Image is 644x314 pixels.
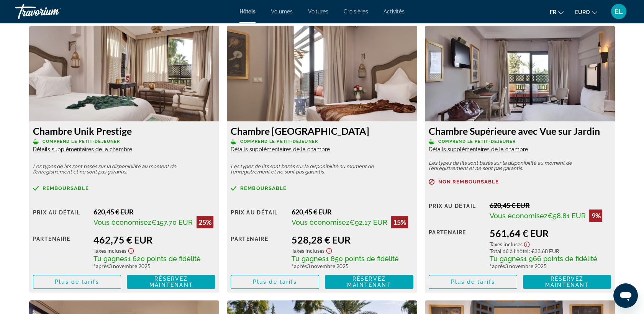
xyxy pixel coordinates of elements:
iframe: Bouton de lancement de la fenêtre de messagerie [613,283,638,308]
span: ÈL [615,8,623,15]
span: Vous économisez [93,218,151,226]
span: Détails supplémentaires de la chambre [429,146,528,152]
span: Détails supplémentaires de la chambre [231,146,330,152]
button: Afficher l’avis de non-responsabilité sur les taxes et les frais [522,239,531,248]
font: 462,75 € EUR [93,234,152,245]
font: 3 novembre 2025 [492,263,546,269]
button: Afficher l’avis de non-responsabilité sur les taxes et les frais [324,245,334,254]
span: €58.81 EUR [547,212,585,220]
span: Vous économisez [489,212,547,220]
button: Menu utilisateur [609,3,629,20]
span: Plus de tarifs [451,279,495,285]
span: Taxes incluses [93,247,126,254]
div: Partenaire [429,227,484,269]
font: 528,28 € EUR [292,234,351,245]
font: 3 novembre 2025 [294,263,349,269]
a: Hôtels [239,8,256,15]
font: Chambre Unik Prestige [33,125,132,137]
div: Partenaire [231,234,286,269]
button: Changer de devise [575,7,597,18]
button: Afficher l’avis de non-responsabilité sur les taxes et les frais [126,245,136,254]
a: Activités [383,8,405,15]
div: 620,45 € EUR [489,201,611,209]
span: Total dû à l’hôtel [489,248,528,254]
span: Taxes incluses [489,241,522,247]
font: 561,64 € EUR [489,227,548,239]
div: Prix au détail [231,208,286,228]
span: 1 966 points de fidélité [523,255,597,263]
div: : €33.68 EUR [489,248,611,254]
div: 620,45 € EUR [93,208,215,216]
a: Travorium [15,2,92,21]
button: Plus de tarifs [33,275,121,289]
button: Réservez maintenant [127,275,215,289]
img: Chambre Unik Prestige [29,26,220,121]
font: 3 novembre 2025 [96,263,151,269]
span: Réservez maintenant [347,276,391,288]
span: Tu gagnes [93,255,128,263]
span: 1 850 points de fidélité [326,255,399,263]
p: Les types de lits sont basés sur la disponibilité au moment de l’enregistrement et ne sont pas ga... [33,164,216,175]
button: Changer la langue [550,7,564,18]
span: Tu gagnes [292,255,326,263]
div: Partenaire [33,234,88,269]
div: 15% [391,216,408,228]
div: 620,45 € EUR [292,208,413,216]
a: Remboursable [231,185,413,191]
font: Chambre [GEOGRAPHIC_DATA] [231,125,369,137]
span: Taxes incluses [292,247,324,254]
span: Non remboursable [438,179,499,184]
span: Tu gagnes [489,255,523,263]
div: 9% [589,209,602,222]
div: Prix au détail [429,201,484,222]
span: Remboursable [240,186,287,191]
span: après [96,263,109,269]
img: Chambre Supérieure avec Vue sur Jardin [425,26,615,121]
p: Les types de lits sont basés sur la disponibilité au moment de l’enregistrement et ne sont pas ga... [231,164,413,175]
span: Réservez maintenant [149,276,193,288]
button: Réservez maintenant [325,275,413,289]
a: Volumes [271,8,293,15]
div: 25% [197,216,213,228]
span: Fr [550,9,556,15]
button: Plus de tarifs [231,275,319,289]
img: Chambre Unik Palace [227,26,417,121]
span: Remboursable [43,186,89,191]
span: Plus de tarifs [55,279,99,285]
span: €92.17 EUR [349,218,387,226]
span: Comprend le petit-déjeuner [240,139,318,144]
span: EURO [575,9,590,15]
span: après [294,263,307,269]
span: €157.70 EUR [151,218,193,226]
span: 1 620 points de fidélité [128,255,201,263]
span: Plus de tarifs [253,279,297,285]
a: Croisières [344,8,368,15]
span: Réservez maintenant [545,276,589,288]
button: Plus de tarifs [429,275,517,289]
span: Détails supplémentaires de la chambre [33,146,132,152]
span: Comprend le petit-déjeuner [43,139,120,144]
button: Réservez maintenant [523,275,611,289]
span: après [492,263,505,269]
span: Vous économisez [292,218,349,226]
a: Voitures [308,8,328,15]
span: Comprend le petit-déjeuner [438,139,516,144]
p: Les types de lits sont basés sur la disponibilité au moment de l’enregistrement et ne sont pas ga... [429,160,611,171]
div: Prix au détail [33,208,88,228]
a: Remboursable [33,185,216,191]
font: Chambre Supérieure avec Vue sur Jardin [429,125,600,137]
